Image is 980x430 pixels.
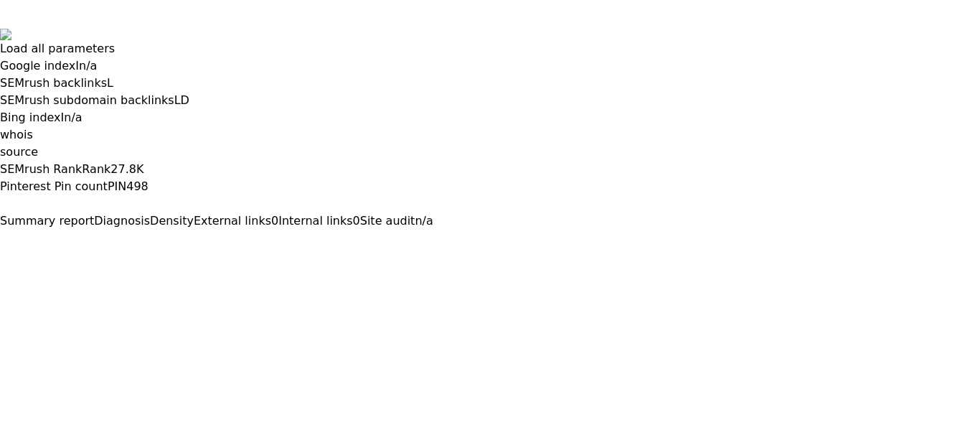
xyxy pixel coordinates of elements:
[94,214,150,228] span: Diagnosis
[271,214,278,228] span: 0
[61,111,65,124] span: I
[353,214,360,228] span: 0
[64,111,82,124] a: n/a
[415,214,433,228] span: n/a
[108,179,126,193] span: PIN
[75,59,79,73] span: I
[107,76,113,90] span: L
[278,214,352,228] span: Internal links
[110,162,143,176] a: 27.8K
[360,214,415,228] span: Site audit
[126,179,149,193] a: 498
[150,214,194,228] span: Density
[360,214,433,228] a: Site auditn/a
[82,162,110,176] span: Rank
[79,59,97,73] a: n/a
[194,214,271,228] span: External links
[174,93,189,107] span: LD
